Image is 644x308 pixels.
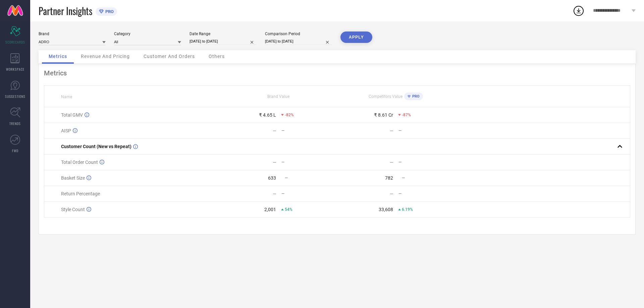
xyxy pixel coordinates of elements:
div: 782 [385,175,393,181]
span: Partner Insights [39,4,92,18]
span: 54% [285,207,292,212]
div: 2,001 [264,207,276,212]
span: PRO [411,94,420,99]
div: — [398,128,454,133]
span: Metrics [49,54,67,59]
div: — [390,191,393,196]
div: — [281,128,337,133]
span: PRO [104,9,114,14]
button: APPLY [340,32,372,43]
div: — [281,160,337,165]
span: Others [209,54,225,59]
div: Brand [39,32,106,36]
div: 33,608 [379,207,393,212]
span: Name [61,95,72,99]
div: — [398,191,454,196]
span: Total Order Count [61,160,98,165]
div: Comparison Period [265,32,332,36]
span: WORKSPACE [6,67,24,72]
div: — [390,128,393,133]
span: — [402,176,405,180]
div: — [273,160,276,165]
span: TRENDS [9,121,21,126]
span: Brand Value [267,94,289,99]
div: — [273,191,276,196]
input: Select date range [190,38,257,45]
span: Customer Count (New vs Repeat) [61,144,131,149]
span: -82% [285,113,294,117]
span: SUGGESTIONS [5,94,25,99]
span: Competitors Value [369,94,402,99]
span: Style Count [61,207,85,212]
span: Total GMV [61,112,83,118]
div: Metrics [44,69,630,77]
div: — [281,191,337,196]
input: Select comparison period [265,38,332,45]
span: — [285,176,288,180]
div: ₹ 4.65 L [259,112,276,118]
span: Return Percentage [61,191,100,196]
span: 6.19% [402,207,413,212]
span: Basket Size [61,175,85,181]
div: — [273,128,276,133]
span: -87% [402,113,411,117]
div: — [390,160,393,165]
span: SCORECARDS [5,40,25,45]
span: Customer And Orders [144,54,195,59]
div: — [398,160,454,165]
div: Category [114,32,181,36]
span: AISP [61,128,71,133]
div: Open download list [573,5,585,17]
div: ₹ 8.61 Cr [374,112,393,118]
span: FWD [12,148,18,153]
span: Revenue And Pricing [81,54,130,59]
div: 633 [268,175,276,181]
div: Date Range [190,32,257,36]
